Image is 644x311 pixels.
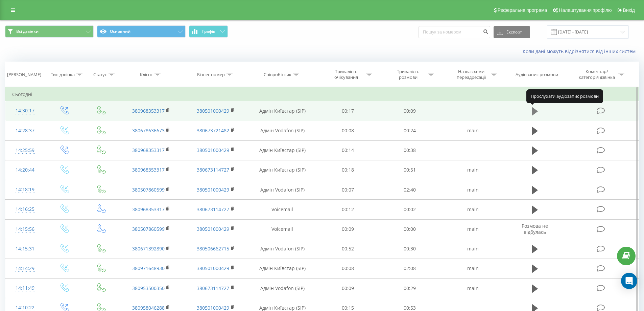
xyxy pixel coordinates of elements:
td: 00:08 [317,121,379,140]
td: main [440,239,505,259]
a: 380678636673 [132,127,165,134]
td: Адмін Київстар (SIP) [248,259,317,278]
td: main [440,219,505,239]
div: Тривалість очікування [328,69,364,80]
td: main [440,180,505,200]
div: Коментар/категорія дзвінка [577,69,617,80]
td: 00:09 [379,101,441,121]
td: 00:00 [379,219,441,239]
div: 14:11:49 [12,282,38,295]
a: 380968353317 [132,206,165,213]
td: 00:07 [317,180,379,200]
td: 00:30 [379,239,441,259]
td: Сьогодні [5,88,639,101]
span: Вихід [623,7,635,13]
div: 14:28:37 [12,124,38,137]
div: Аудіозапис розмови [516,72,558,77]
td: 00:18 [317,160,379,180]
button: Експорт [494,26,530,38]
td: Адмін Київстар (SIP) [248,101,317,121]
td: Адмін Vodafon (SIP) [248,180,317,200]
div: 14:15:31 [12,242,38,256]
a: 380971648930 [132,265,165,271]
td: Voicemail [248,200,317,219]
span: Всі дзвінки [16,29,39,34]
a: 380501000429 [197,226,229,232]
a: 380673114727 [197,166,229,173]
td: 02:40 [379,180,441,200]
td: Адмін Vodafon (SIP) [248,279,317,298]
div: 14:20:44 [12,163,38,177]
td: 00:17 [317,101,379,121]
td: 00:12 [317,200,379,219]
div: 14:30:17 [12,104,38,117]
div: 14:25:59 [12,144,38,157]
td: 00:51 [379,160,441,180]
div: Тривалість розмови [390,69,426,80]
div: Статус [93,72,107,77]
a: 380501000429 [197,305,229,311]
a: 380953500350 [132,285,165,291]
td: 00:52 [317,239,379,259]
span: Розмова не відбулась [522,223,548,235]
a: 380501000429 [197,147,229,153]
td: Адмін Vodafon (SIP) [248,121,317,140]
button: Основний [97,25,186,38]
a: 380673114727 [197,206,229,213]
button: Графік [189,25,228,38]
td: 02:08 [379,259,441,278]
td: 00:38 [379,140,441,160]
td: main [440,279,505,298]
td: Адмін Київстар (SIP) [248,160,317,180]
td: main [440,200,505,219]
td: main [440,259,505,278]
a: 380673721482 [197,127,229,134]
div: 14:16:25 [12,203,38,216]
div: Бізнес номер [197,72,225,77]
button: Всі дзвінки [5,25,94,38]
td: 00:08 [317,259,379,278]
input: Пошук за номером [419,26,490,38]
a: 380968353317 [132,147,165,153]
a: 380501000429 [197,186,229,193]
td: main [440,160,505,180]
span: Графік [202,29,215,34]
td: Адмін Київстар (SIP) [248,140,317,160]
a: 380507860599 [132,226,165,232]
span: Налаштування профілю [559,7,612,13]
td: 00:02 [379,200,441,219]
td: Voicemail [248,219,317,239]
a: 380506662715 [197,245,229,252]
td: 00:09 [317,219,379,239]
a: 380673114727 [197,285,229,291]
a: 380968353317 [132,166,165,173]
a: Коли дані можуть відрізнятися вiд інших систем [523,48,639,54]
td: Адмін Vodafon (SIP) [248,239,317,259]
div: Прослухати аудіозапис розмови [526,89,603,103]
td: 00:14 [317,140,379,160]
a: 380501000429 [197,108,229,114]
div: Назва схеми переадресації [453,69,489,80]
div: Співробітник [264,72,291,77]
a: 380958046288 [132,305,165,311]
a: 380507860599 [132,186,165,193]
div: 14:18:19 [12,183,38,196]
div: [PERSON_NAME] [7,72,41,77]
a: 380671392890 [132,245,165,252]
td: 00:09 [317,279,379,298]
div: 14:15:56 [12,223,38,236]
div: 14:14:29 [12,262,38,275]
td: 00:29 [379,279,441,298]
a: 380501000429 [197,265,229,271]
div: Тип дзвінка [51,72,75,77]
td: main [440,121,505,140]
td: 00:24 [379,121,441,140]
div: Клієнт [140,72,153,77]
a: 380968353317 [132,108,165,114]
div: Open Intercom Messenger [621,273,637,289]
span: Реферальна програма [498,7,547,13]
